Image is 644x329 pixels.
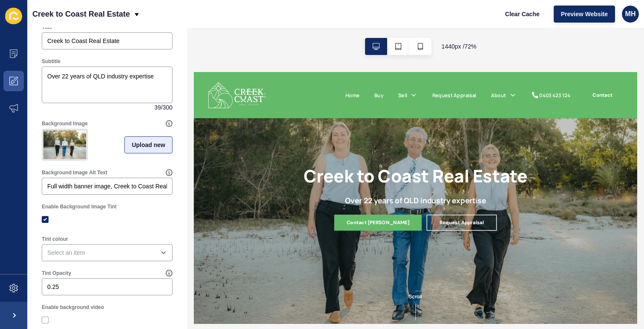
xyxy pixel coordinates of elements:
label: Background Image Alt Text [42,169,107,176]
textarea: Over 22 years of QLD industry expertise [43,68,171,102]
p: Creek to Coast Real Estate [32,3,130,25]
a: Home [210,27,230,37]
a: Contact [535,22,596,42]
span: 1440 px / 72 % [442,42,477,51]
span: 39 [154,103,161,112]
a: Contact [PERSON_NAME] [194,197,315,219]
h1: Creek to Coast Real Estate [152,129,461,158]
label: Background Image [42,120,88,127]
label: Enable Background Image Tint [42,203,117,210]
label: Enable background video [42,304,104,311]
button: Upload new [124,136,172,153]
span: / [161,103,163,112]
a: About [411,27,432,37]
a: 0403 423 124 [467,27,521,37]
div: 0403 423 124 [478,27,521,37]
a: Buy [250,27,262,37]
a: Request Appraisal [322,197,419,219]
button: Preview Website [554,6,615,23]
span: 300 [163,103,172,112]
label: Tint Opacity [42,270,71,277]
button: Clear Cache [498,6,547,23]
img: 60881e0ae0f10346660de6992bd9d7e4.jpg [43,130,86,159]
span: MH [625,10,636,18]
label: Subtitle [42,58,60,65]
a: Sell [283,27,295,37]
a: Request Appraisal [330,27,391,37]
span: Preview Website [561,10,608,18]
span: Clear Cache [505,10,540,18]
div: open menu [42,244,172,261]
h2: Over 22 years of QLD industry expertise [210,171,404,184]
span: Upload new [132,141,165,149]
label: Tint colour [42,236,68,242]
